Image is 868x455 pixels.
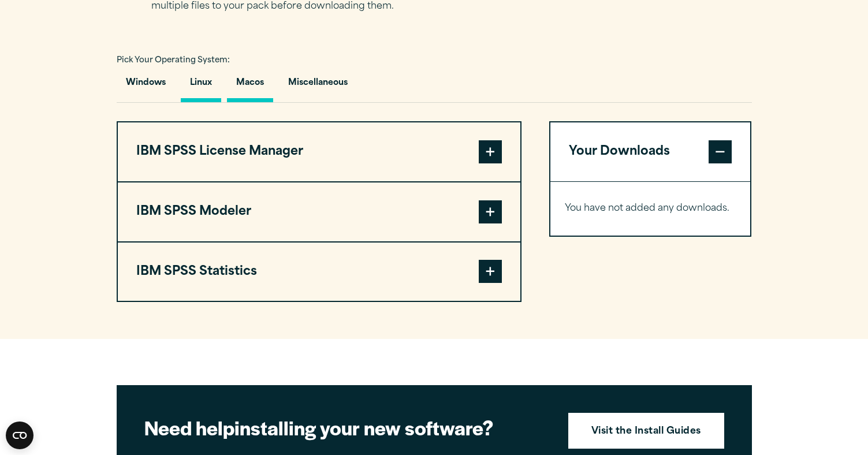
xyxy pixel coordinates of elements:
[144,415,549,441] h2: installing your new software?
[279,69,357,102] button: Miscellaneous
[227,69,273,102] button: Macos
[565,200,736,217] p: You have not added any downloads.
[118,122,520,181] button: IBM SPSS License Manager
[144,413,234,441] strong: Need help
[117,57,230,64] span: Pick Your Operating System:
[568,413,724,449] a: Visit the Install Guides
[181,69,221,102] button: Linux
[6,422,33,449] button: Open CMP widget
[550,181,751,236] div: Your Downloads
[550,122,751,181] button: Your Downloads
[591,424,701,439] strong: Visit the Install Guides
[117,69,175,102] button: Windows
[118,182,520,241] button: IBM SPSS Modeler
[118,243,520,301] button: IBM SPSS Statistics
